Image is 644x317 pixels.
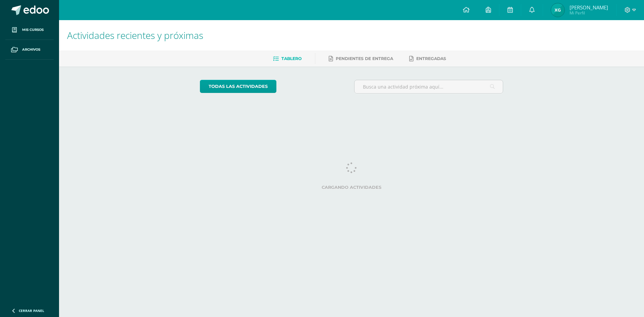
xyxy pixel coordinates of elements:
a: Pendientes de entrega [329,53,393,64]
span: Tablero [281,56,302,61]
span: [PERSON_NAME] [570,4,608,11]
a: Archivos [5,40,54,60]
img: 83e7cf6e796d57b8bd93183efde389e2.png [551,3,565,17]
a: Tablero [273,53,302,64]
a: todas las Actividades [200,80,276,93]
a: Mis cursos [5,20,54,40]
span: Entregadas [416,56,446,61]
a: Entregadas [409,53,446,64]
label: Cargando actividades [200,185,503,190]
span: Pendientes de entrega [336,56,393,61]
span: Actividades recientes y próximas [67,29,203,42]
span: Mi Perfil [570,10,608,16]
span: Mis cursos [22,27,44,33]
input: Busca una actividad próxima aquí... [355,80,503,93]
span: Cerrar panel [19,308,44,313]
span: Archivos [22,47,40,52]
